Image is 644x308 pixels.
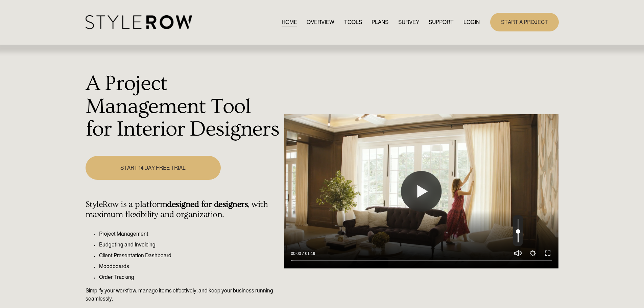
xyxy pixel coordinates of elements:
p: Moodboards [99,262,281,270]
img: StyleRow [86,15,192,29]
p: Budgeting and Invoicing [99,241,281,249]
a: PLANS [372,18,388,27]
a: folder dropdown [429,18,454,27]
h4: StyleRow is a platform , with maximum flexibility and organization. [86,199,281,220]
a: START A PROJECT [490,13,559,31]
p: Project Management [99,230,281,238]
p: Simplify your workflow, manage items effectively, and keep your business running seamlessly. [86,287,281,303]
a: HOME [282,18,297,27]
input: Volume [513,215,523,246]
input: Seek [291,258,552,263]
a: OVERVIEW [307,18,334,27]
span: SUPPORT [429,18,454,26]
button: Play [401,171,442,212]
p: Client Presentation Dashboard [99,252,281,260]
strong: designed for designers [167,199,248,209]
p: Order Tracking [99,273,281,281]
a: TOOLS [344,18,362,27]
div: Current time [291,250,303,257]
a: LOGIN [463,18,480,27]
a: START 14 DAY FREE TRIAL [86,156,221,180]
div: Duration [303,250,317,257]
h1: A Project Management Tool for Interior Designers [86,72,281,141]
a: SURVEY [398,18,419,27]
